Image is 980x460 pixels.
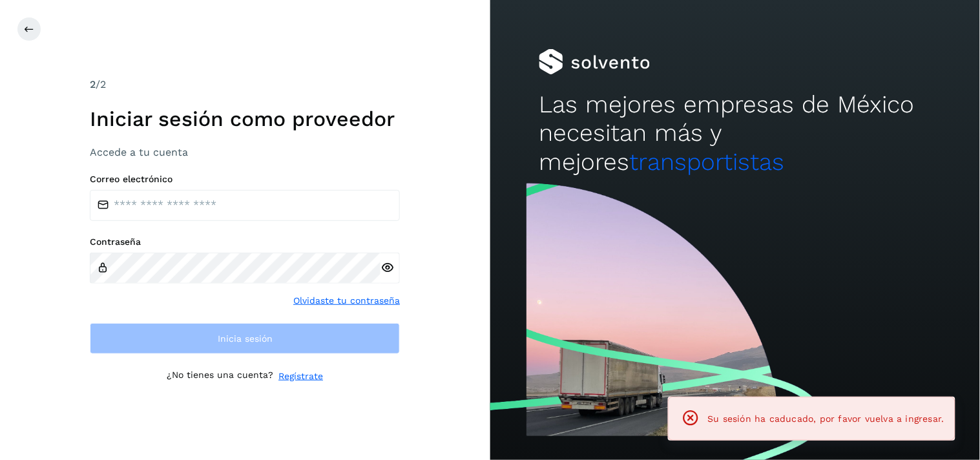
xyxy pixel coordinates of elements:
div: /2 [90,77,400,92]
a: Regístrate [278,370,323,383]
h3: Accede a tu cuenta [90,146,400,158]
label: Correo electrónico [90,174,400,185]
h2: Las mejores empresas de México necesitan más y mejores [539,90,931,176]
button: Inicia sesión [90,323,400,354]
p: ¿No tienes una cuenta? [167,370,273,383]
span: Inicia sesión [218,334,273,343]
h1: Iniciar sesión como proveedor [90,107,400,131]
label: Contraseña [90,236,400,247]
span: transportistas [629,148,784,176]
span: 2 [90,78,96,90]
a: Olvidaste tu contraseña [293,294,400,308]
span: Su sesión ha caducado, por favor vuelva a ingresar. [708,413,944,424]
